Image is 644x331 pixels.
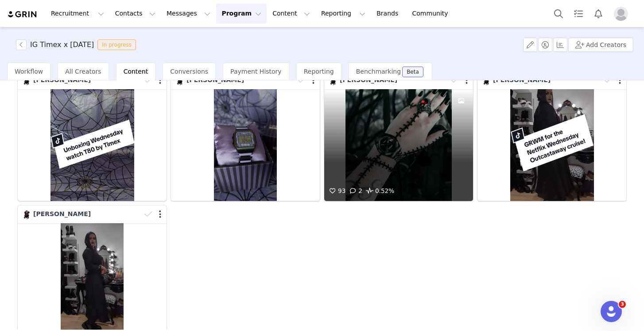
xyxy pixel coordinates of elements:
[186,76,244,83] span: [PERSON_NAME]
[15,68,43,75] span: Workflow
[340,76,397,83] span: [PERSON_NAME]
[609,7,637,21] button: Profile
[589,4,608,24] button: Notifications
[97,39,136,50] span: In progress
[407,4,458,24] a: Community
[46,4,109,24] button: Recruitment
[22,210,31,219] img: bfec9e65-b069-4c06-99df-ede7b7ca3cac.jpg
[356,68,401,75] span: Benchmarking
[33,76,91,83] span: [PERSON_NAME]
[110,4,161,24] button: Contacts
[7,10,38,19] img: grin logo
[482,76,491,85] img: bfec9e65-b069-4c06-99df-ede7b7ca3cac.jpg
[65,68,101,75] span: All Creators
[216,4,267,24] button: Program
[493,76,551,83] span: [PERSON_NAME]
[348,187,362,194] span: 2
[33,210,91,217] span: [PERSON_NAME]
[601,301,622,322] iframe: Intercom live chat
[568,38,633,52] button: Add Creators
[619,301,626,308] span: 3
[124,68,148,75] span: Content
[175,76,184,85] img: bfec9e65-b069-4c06-99df-ede7b7ca3cac.jpg
[170,68,208,75] span: Conversions
[327,187,345,194] span: 93
[365,186,394,197] span: 0.52%
[569,4,588,24] a: Tasks
[371,4,406,24] a: Brands
[304,68,334,75] span: Reporting
[30,39,94,50] h3: IG Timex x [DATE]
[614,7,628,21] img: placeholder-profile.jpg
[161,4,216,24] button: Messages
[267,4,315,24] button: Content
[316,4,371,24] button: Reporting
[230,68,282,75] span: Payment History
[549,4,568,24] button: Search
[22,76,31,85] img: bfec9e65-b069-4c06-99df-ede7b7ca3cac.jpg
[407,69,419,75] div: Beta
[16,39,140,50] span: [object Object]
[329,76,338,85] img: bfec9e65-b069-4c06-99df-ede7b7ca3cac.jpg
